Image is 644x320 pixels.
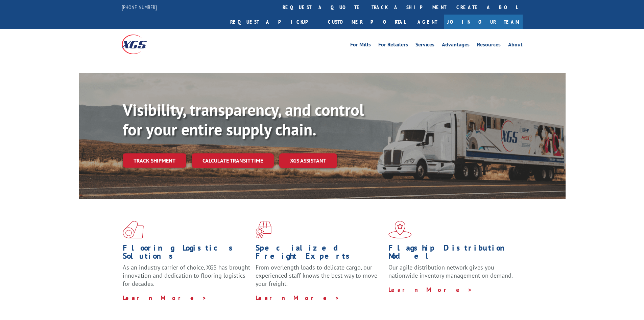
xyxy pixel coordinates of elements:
img: xgs-icon-focused-on-flooring-red [256,221,271,238]
a: Calculate transit time [192,153,274,168]
a: Learn More > [388,286,473,294]
a: Services [415,42,434,49]
a: Learn More > [123,294,207,302]
h1: Flooring Logistics Solutions [123,244,251,263]
p: From overlength loads to delicate cargo, our experienced staff knows the best way to move your fr... [256,263,383,294]
a: Advantages [442,42,470,49]
a: Request a pickup [225,15,323,29]
a: Join Our Team [444,15,523,29]
a: For Mills [350,42,371,49]
a: About [508,42,523,49]
h1: Flagship Distribution Model [388,244,516,263]
a: Resources [477,42,501,49]
h1: Specialized Freight Experts [256,244,383,263]
img: xgs-icon-flagship-distribution-model-red [388,221,412,238]
a: Customer Portal [323,15,411,29]
a: XGS ASSISTANT [279,153,337,168]
a: Agent [411,15,444,29]
a: [PHONE_NUMBER] [122,4,157,10]
a: Learn More > [256,294,340,302]
img: xgs-icon-total-supply-chain-intelligence-red [123,221,144,238]
a: For Retailers [378,42,408,49]
span: Our agile distribution network gives you nationwide inventory management on demand. [388,263,513,279]
a: Track shipment [123,153,186,168]
span: As an industry carrier of choice, XGS has brought innovation and dedication to flooring logistics... [123,263,250,287]
b: Visibility, transparency, and control for your entire supply chain. [123,99,364,140]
